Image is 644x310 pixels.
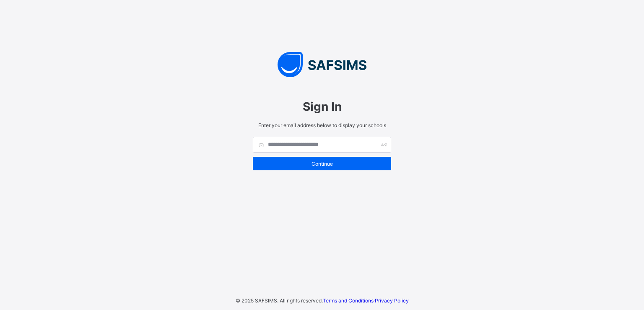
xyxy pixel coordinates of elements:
span: Sign In [253,99,391,114]
span: Continue [259,161,385,167]
a: Privacy Policy [375,297,409,304]
a: Terms and Conditions [323,297,374,304]
span: © 2025 SAFSIMS. All rights reserved. [236,297,323,304]
img: SAFSIMS Logo [244,52,400,77]
span: · [323,297,409,304]
span: Enter your email address below to display your schools [253,122,391,128]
